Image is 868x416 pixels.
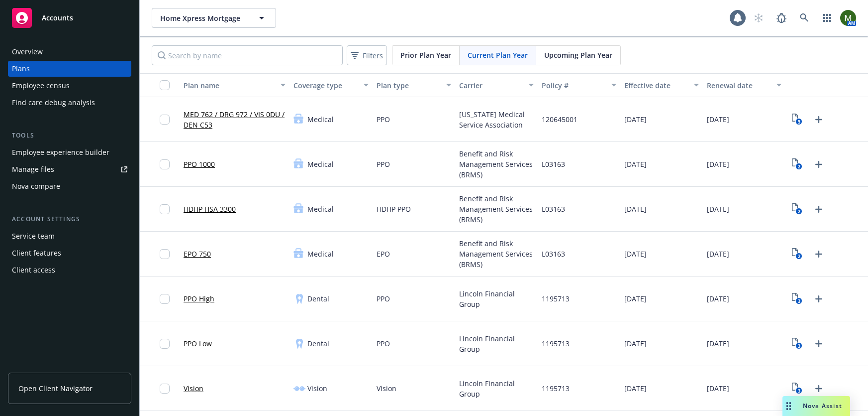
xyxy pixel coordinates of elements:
[180,73,289,97] button: Plan name
[840,10,856,26] img: photo
[373,73,455,97] button: Plan type
[707,338,729,349] span: [DATE]
[707,80,771,91] div: Renewal date
[12,78,70,94] div: Employee census
[160,13,246,23] span: Home Xpress Mortgage
[12,144,109,160] div: Employee experience builder
[12,61,30,77] div: Plans
[8,245,131,261] a: Client features
[307,293,329,304] span: Dental
[8,44,131,60] a: Overview
[459,378,534,399] span: Lincoln Financial Group
[307,338,329,349] span: Dental
[184,204,236,214] a: HDHP HSA 3300
[307,114,334,125] span: Medical
[184,293,214,304] a: PPO High
[307,204,334,214] span: Medical
[772,8,791,28] a: Report a Bug
[307,159,334,169] span: Medical
[8,161,131,177] a: Manage files
[620,73,703,97] button: Effective date
[798,388,800,394] text: 3
[789,336,805,352] a: View Plan Documents
[8,144,131,160] a: Employee experience builder
[377,204,411,214] span: HDHP PPO
[377,114,390,125] span: PPO
[293,80,357,91] div: Coverage type
[8,78,131,94] a: Employee census
[811,201,827,217] a: Upload Plan Documents
[160,115,170,125] input: Toggle Row Selected
[789,381,805,397] a: View Plan Documents
[289,73,372,97] button: Coverage type
[624,159,647,169] span: [DATE]
[377,293,390,304] span: PPO
[184,80,275,91] div: Plan name
[160,249,170,259] input: Toggle Row Selected
[152,45,343,65] input: Search by name
[798,298,800,304] text: 3
[707,114,729,125] span: [DATE]
[184,159,215,169] a: PPO 1000
[811,246,827,262] a: Upload Plan Documents
[347,45,387,65] button: Filters
[782,396,850,416] button: Nova Assist
[42,14,73,22] span: Accounts
[538,73,620,97] button: Policy #
[152,8,276,28] button: Home Xpress Mortgage
[707,204,729,214] span: [DATE]
[798,119,800,125] text: 5
[811,156,827,172] a: Upload Plan Documents
[624,114,647,125] span: [DATE]
[798,163,800,170] text: 2
[184,109,286,130] a: MED 762 / DRG 972 / VIS 0DU / DEN C53
[811,336,827,352] a: Upload Plan Documents
[12,245,61,261] div: Client features
[703,73,785,97] button: Renewal date
[160,294,170,304] input: Toggle Row Selected
[455,73,538,97] button: Carrier
[12,95,95,111] div: Find care debug analysis
[377,383,396,394] span: Vision
[12,262,55,278] div: Client access
[459,109,534,130] span: [US_STATE] Medical Service Association
[707,159,729,169] span: [DATE]
[349,48,385,63] span: Filters
[707,383,729,394] span: [DATE]
[789,112,805,128] a: View Plan Documents
[542,80,605,91] div: Policy #
[307,249,334,259] span: Medical
[12,178,60,194] div: Nova compare
[8,4,131,32] a: Accounts
[789,156,805,172] a: View Plan Documents
[160,339,170,349] input: Toggle Row Selected
[542,338,570,349] span: 1195713
[12,228,55,244] div: Service team
[160,159,170,169] input: Toggle Row Selected
[803,402,842,410] span: Nova Assist
[542,383,570,394] span: 1195713
[160,384,170,394] input: Toggle Row Selected
[798,253,800,260] text: 2
[400,50,451,60] span: Prior Plan Year
[707,293,729,304] span: [DATE]
[811,112,827,128] a: Upload Plan Documents
[8,95,131,111] a: Find care debug analysis
[18,383,93,394] span: Open Client Navigator
[8,214,131,224] div: Account settings
[789,291,805,307] a: View Plan Documents
[459,333,534,354] span: Lincoln Financial Group
[363,50,383,61] span: Filters
[624,383,647,394] span: [DATE]
[184,383,203,394] a: Vision
[459,238,534,270] span: Benefit and Risk Management Services (BRMS)
[459,193,534,225] span: Benefit and Risk Management Services (BRMS)
[542,114,578,125] span: 120645001
[468,50,528,60] span: Current Plan Year
[749,8,769,28] a: Start snowing
[798,208,800,215] text: 2
[707,249,729,259] span: [DATE]
[817,8,837,28] a: Switch app
[794,8,814,28] a: Search
[184,249,211,259] a: EPO 750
